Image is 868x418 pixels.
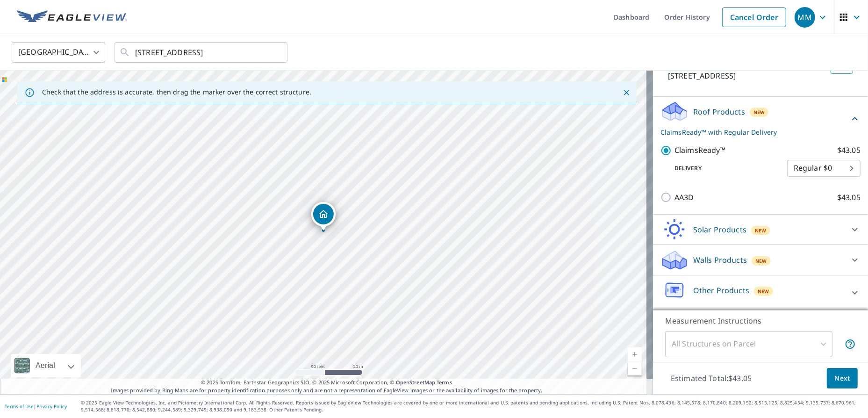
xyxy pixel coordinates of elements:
[693,106,745,117] p: Roof Products
[660,101,861,137] div: Roof ProductsNewClaimsReady™ with Regular Delivery
[201,379,452,387] span: © 2025 TomTom, Earthstar Geographics SIO, © 2025 Microsoft Corporation, ©
[693,254,747,266] p: Walls Products
[5,404,67,409] p: |
[668,70,827,81] p: [STREET_ADDRESS]
[663,368,759,389] p: Estimated Total: $43.05
[311,202,336,231] div: Dropped pin, building 1, Residential property, 4810 119th Pl Lubbock, TX 79424
[135,39,268,65] input: Search by address or latitude-longitude
[660,164,787,173] p: Delivery
[755,227,767,234] span: New
[660,218,861,241] div: Solar ProductsNew
[437,379,452,386] a: Terms
[660,127,849,137] p: ClaimsReady™ with Regular Delivery
[33,354,58,377] div: Aerial
[845,339,856,350] span: Your report will include each building or structure inside the parcel boundary. In some cases, du...
[787,155,861,181] div: Regular $0
[628,347,642,361] a: Current Level 19, Zoom In
[837,192,861,203] p: $43.05
[674,192,694,203] p: AA3D
[665,315,856,326] p: Measurement Instructions
[665,331,832,357] div: All Structures on Parcel
[834,373,850,384] span: Next
[795,7,815,28] div: MM
[827,368,858,389] button: Next
[693,285,749,296] p: Other Products
[674,144,726,156] p: ClaimsReady™
[11,354,81,377] div: Aerial
[758,288,769,295] span: New
[722,7,786,27] a: Cancel Order
[36,403,67,410] a: Privacy Policy
[660,249,861,271] div: Walls ProductsNew
[396,379,435,386] a: OpenStreetMap
[42,88,311,96] p: Check that the address is accurate, then drag the marker over the correct structure.
[81,399,863,413] p: © 2025 Eagle View Technologies, Inc. and Pictometry International Corp. All Rights Reserved. Repo...
[660,279,861,306] div: Other ProductsNew
[12,39,105,65] div: [GEOGRAPHIC_DATA]
[753,108,765,116] span: New
[755,257,767,265] span: New
[693,224,746,235] p: Solar Products
[620,86,632,99] button: Close
[17,10,127,24] img: EV Logo
[5,403,34,410] a: Terms of Use
[628,361,642,375] a: Current Level 19, Zoom Out
[837,144,861,156] p: $43.05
